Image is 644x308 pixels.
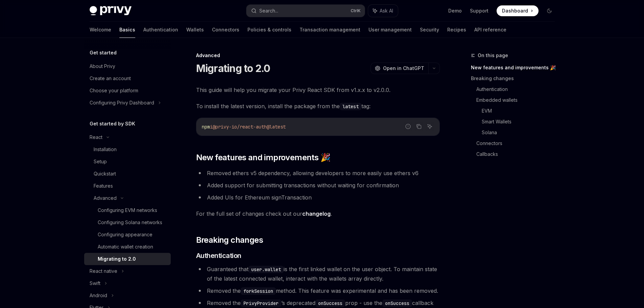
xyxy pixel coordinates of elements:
div: Features [94,182,113,190]
a: Wallets [186,22,204,38]
a: Basics [119,22,135,38]
a: Embedded wallets [476,95,560,105]
a: Setup [84,156,171,168]
div: Setup [94,158,107,166]
button: Ask AI [425,122,434,131]
li: Removed ethers v5 dependency, allowing developers to more easily use ethers v6 [196,168,440,178]
a: Welcome [90,22,111,38]
div: Quickstart [94,170,116,178]
h5: Get started by SDK [90,120,135,128]
span: Breaking changes [196,235,263,245]
a: Configuring Solana networks [84,216,171,229]
div: Android [90,291,107,300]
code: forkSession [241,287,276,295]
code: onSuccess [382,300,412,307]
a: EVM [482,105,560,116]
a: Migrating to 2.0 [84,253,171,265]
a: Dashboard [497,5,539,16]
h1: Migrating to 2.0 [196,62,270,74]
a: Security [420,22,439,38]
a: Installation [84,143,171,156]
span: Ask AI [380,7,393,14]
a: About Privy [84,60,171,72]
span: @privy-io/react-auth@latest [213,124,286,130]
a: Configuring EVM networks [84,204,171,216]
button: Open in ChatGPT [371,63,428,74]
button: Ask AI [368,5,398,17]
div: Swift [90,279,100,287]
div: About Privy [90,62,115,70]
div: Advanced [94,194,117,202]
span: Dashboard [502,7,528,14]
a: Connectors [476,138,560,149]
div: Create an account [90,74,131,82]
a: Quickstart [84,168,171,180]
div: Configuring Privy Dashboard [90,99,154,107]
div: React [90,133,102,141]
div: Migrating to 2.0 [98,255,136,263]
a: Callbacks [476,149,560,160]
div: Advanced [196,52,440,59]
h5: Get started [90,49,117,57]
a: Configuring appearance [84,229,171,241]
a: Support [470,7,488,14]
button: Toggle dark mode [544,5,555,16]
div: Search... [259,7,278,15]
button: Search...CtrlK [246,5,365,17]
li: Added UIs for Ethereum signTransaction [196,193,440,202]
div: React native [90,267,117,275]
div: Configuring Solana networks [98,218,162,227]
a: API reference [474,22,506,38]
a: Connectors [212,22,239,38]
a: New features and improvements 🎉 [471,62,560,73]
code: PrivyProvider [241,300,281,307]
img: dark logo [90,6,132,16]
div: Choose your platform [90,87,138,95]
a: Authentication [143,22,178,38]
a: changelog [302,210,331,217]
button: Report incorrect code [404,122,412,131]
a: Policies & controls [247,22,291,38]
a: Features [84,180,171,192]
div: Installation [94,145,117,153]
span: On this page [478,51,508,60]
a: User management [368,22,412,38]
code: onSuccess [315,300,345,307]
span: i [210,124,213,130]
span: This guide will help you migrate your Privy React SDK from v1.x.x to v2.0.0. [196,85,440,95]
a: Automatic wallet creation [84,241,171,253]
a: Create an account [84,72,171,85]
span: Ctrl K [351,8,361,14]
a: Choose your platform [84,85,171,97]
a: Recipes [447,22,466,38]
a: Smart Wallets [482,116,560,127]
a: Solana [482,127,560,138]
span: For the full set of changes check out our . [196,209,440,218]
li: Added support for submitting transactions without waiting for confirmation [196,181,440,190]
span: To install the latest version, install the package from the tag: [196,101,440,111]
span: Guaranteed that is the first linked wallet on the user object. To maintain state of the latest co... [207,266,437,282]
a: Breaking changes [471,73,560,84]
div: Configuring EVM networks [98,206,157,214]
span: New features and improvements 🎉 [196,152,330,163]
span: Authentication [196,251,241,260]
button: Copy the contents from the code block [414,122,423,131]
code: user.wallet [248,266,284,273]
div: Configuring appearance [98,231,152,239]
a: Transaction management [300,22,360,38]
span: Removed the method. This feature was experimental and has been removed. [207,287,438,294]
div: Automatic wallet creation [98,243,153,251]
span: Open in ChatGPT [383,65,424,72]
a: Authentication [476,84,560,95]
a: Demo [448,7,462,14]
code: latest [340,103,361,110]
span: npm [202,124,210,130]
